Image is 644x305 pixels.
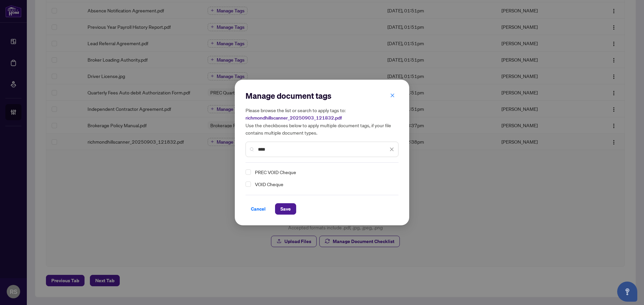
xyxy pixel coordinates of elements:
span: VOID Cheque [252,180,394,188]
button: Cancel [246,203,271,215]
span: close [390,93,395,98]
span: Select PREC VOID Cheque [246,169,251,175]
button: Save [275,203,296,215]
span: PREC VOID Cheque [255,168,296,176]
span: close [389,147,394,152]
span: VOID Cheque [255,180,283,188]
span: PREC VOID Cheque [252,168,394,176]
span: Save [280,204,291,214]
h2: Manage document tags [246,90,398,101]
span: richmondhillscanner_20250903_121832.pdf [246,115,342,121]
h5: Please browse the list or search to apply tags to: Use the checkboxes below to apply multiple doc... [246,106,398,136]
span: Select VOID Cheque [246,181,251,187]
span: Cancel [251,204,266,214]
button: Open asap [617,282,637,302]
